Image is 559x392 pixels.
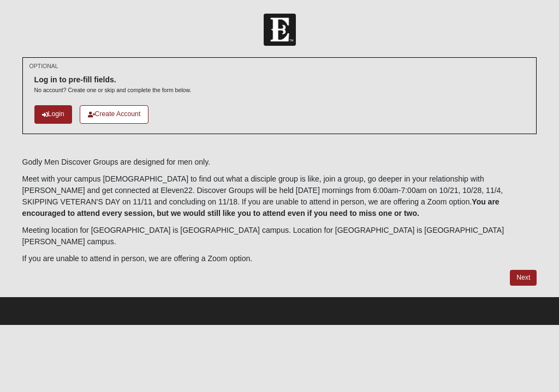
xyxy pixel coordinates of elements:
[22,253,537,264] p: If you are unable to attend in person, we are offering a Zoom option.
[29,62,58,70] small: OPTIONAL
[22,173,537,219] p: Meet with your campus [DEMOGRAPHIC_DATA] to find out what a disciple group is like, join a group,...
[22,156,537,168] p: Godly Men Discover Groups are designed for men only.
[34,105,72,123] a: Login
[34,86,192,94] p: No account? Create one or skip and complete the form below.
[34,75,192,85] h6: Log in to pre-fill fields.
[22,225,537,248] p: Meeting location for [GEOGRAPHIC_DATA] is [GEOGRAPHIC_DATA] campus. Location for [GEOGRAPHIC_DATA...
[510,270,537,286] a: Next
[80,105,149,123] a: Create Account
[22,197,499,218] b: You are encouraged to attend every session, but we would still like you to attend even if you nee...
[264,14,296,46] img: Church of Eleven22 Logo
